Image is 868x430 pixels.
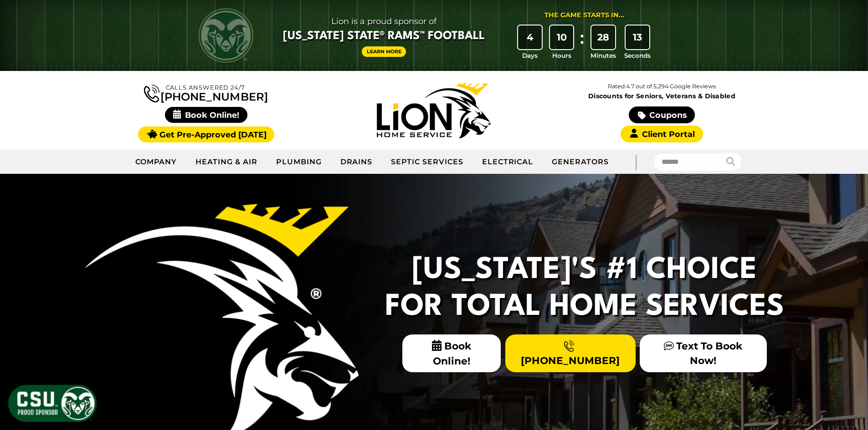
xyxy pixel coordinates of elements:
[126,151,187,173] a: Company
[7,384,98,423] img: CSU Sponsor Badge
[199,8,253,63] img: CSU Rams logo
[522,51,538,60] span: Days
[186,151,267,173] a: Heating & Air
[380,252,790,325] h2: [US_STATE]'s #1 Choice For Total Home Services
[577,25,586,61] div: :
[629,106,694,123] a: Coupons
[618,150,654,174] div: |
[382,151,473,173] a: Septic Services
[621,126,703,142] a: Client Portal
[267,151,331,173] a: Plumbing
[144,83,268,102] a: [PHONE_NUMBER]
[552,51,571,60] span: Hours
[640,334,766,372] a: Text To Book Now!
[544,10,624,20] div: The Game Starts in...
[331,151,382,173] a: Drains
[283,14,485,29] span: Lion is a proud sponsor of
[505,334,636,372] a: [PHONE_NUMBER]
[402,334,501,372] span: Book Online!
[138,126,274,142] a: Get Pre-Approved [DATE]
[518,25,542,49] div: 4
[362,46,406,57] a: Learn More
[165,107,247,123] span: Book Online!
[550,25,574,49] div: 10
[591,25,615,49] div: 28
[548,81,776,91] p: Rated 4.7 out of 5,294 Google Reviews
[377,83,491,138] img: Lion Home Service
[283,29,485,44] span: [US_STATE] State® Rams™ Football
[624,51,651,60] span: Seconds
[626,25,649,49] div: 13
[543,151,618,173] a: Generators
[591,51,616,60] span: Minutes
[473,151,543,173] a: Electrical
[550,93,774,99] span: Discounts for Seniors, Veterans & Disabled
